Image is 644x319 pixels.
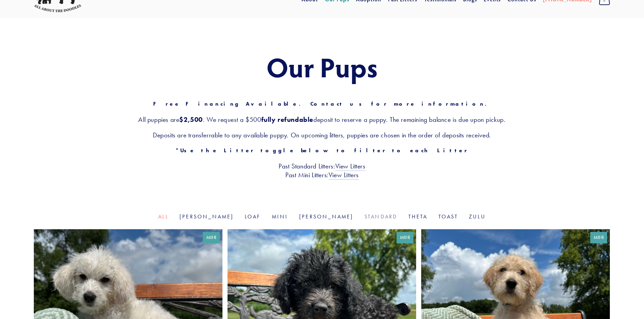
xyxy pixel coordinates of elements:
strong: *Use the Litter toggle below to filter to each Litter [175,147,469,154]
a: Theta [408,213,428,220]
a: Zulu [469,213,486,220]
strong: $2,500 [179,115,203,124]
h1: Our Pups [34,52,610,82]
a: Standard [364,213,398,220]
a: [PERSON_NAME] [180,213,234,220]
a: All [158,213,169,220]
a: Loaf [245,213,261,220]
h3: Deposits are transferrable to any available puppy. On upcoming litters, puppies are chosen in the... [34,131,610,139]
a: [PERSON_NAME] [299,213,354,220]
a: View Litters [335,162,365,171]
strong: fully refundable [261,115,314,124]
a: View Litters [329,171,359,180]
a: Toast [438,213,458,220]
h3: Past Standard Litters: Past Mini Litters: [34,162,610,179]
h3: All puppies are . We request a $500 deposit to reserve a puppy. The remaining balance is due upon... [34,115,610,124]
strong: Free Financing Available. Contact us for more information. [153,101,491,107]
a: Mini [272,213,288,220]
